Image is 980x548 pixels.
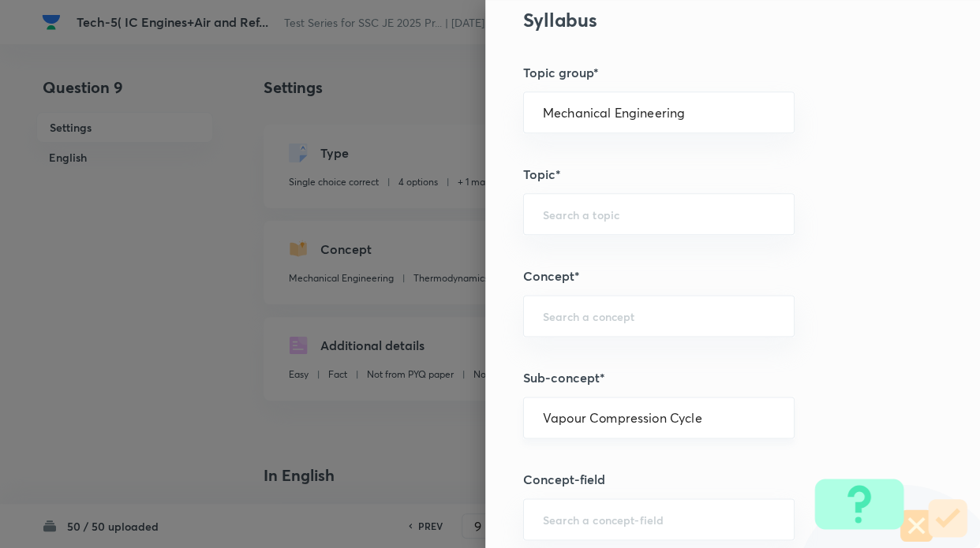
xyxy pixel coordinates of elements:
[785,416,788,419] button: Open
[523,165,889,184] h5: Topic*
[543,410,775,425] input: Search a sub-concept
[785,213,788,216] button: Open
[523,470,889,489] h5: Concept-field
[543,308,775,323] input: Search a concept
[523,368,889,387] h5: Sub-concept*
[523,9,889,32] h3: Syllabus
[543,105,775,120] input: Select a topic group
[785,518,788,521] button: Open
[523,63,889,82] h5: Topic group*
[523,267,889,285] h5: Concept*
[543,512,775,527] input: Search a concept-field
[785,315,788,318] button: Open
[543,207,775,222] input: Search a topic
[785,111,788,114] button: Open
